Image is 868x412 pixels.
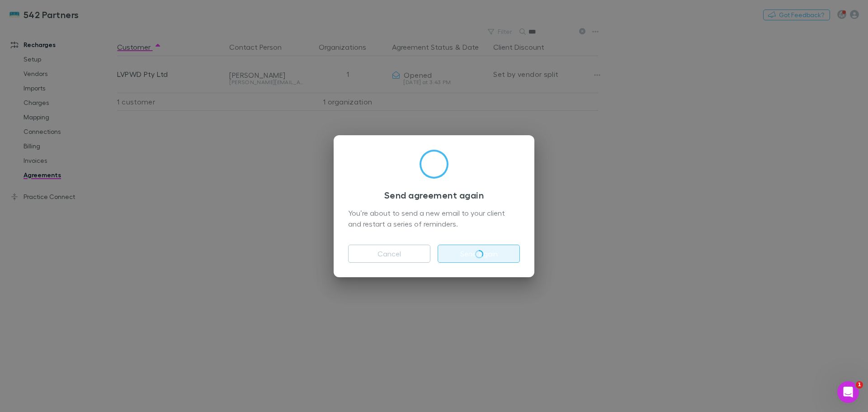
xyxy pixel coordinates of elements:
h3: Send agreement again [348,189,520,200]
button: Cancel [348,245,430,263]
span: 1 [856,381,863,388]
iframe: Intercom live chat [837,381,859,403]
button: Send again [438,245,520,263]
div: You’re about to send a new email to your client and restart a series of reminders. [348,208,520,230]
